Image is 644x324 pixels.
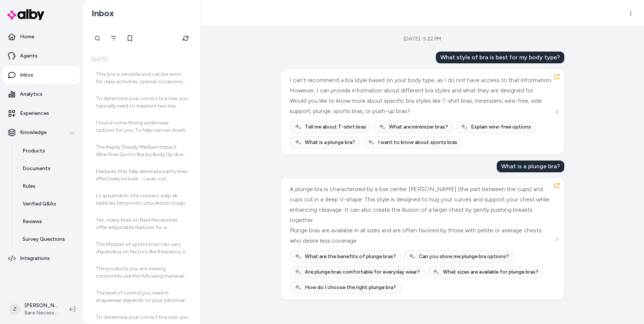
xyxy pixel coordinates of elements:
p: Integrations [20,255,50,262]
span: What sizes are available for plunge bras? [443,268,538,276]
span: What are minimizer bras? [389,123,448,131]
a: Survey Questions [15,230,80,248]
a: Yes, many bras on Bare Necessities offer adjustable features for a customized fit. Common adjusta... [90,212,193,236]
a: Home [3,28,80,46]
span: Are plunge bras comfortable for everyday wear? [305,268,420,276]
div: The lifespan of sports bras can vary depending on factors like frequency of use, care, and the in... [96,241,189,256]
a: The level of control you need in shapewear depends on your personal preferences and the areas you... [90,285,193,309]
div: The products you are viewing commonly use the following materials: - Microfiber blends, often inc... [96,265,189,280]
p: Experiences [20,110,49,117]
div: Lo ipsumdolo sita consect adip eli sedd eiu temporinci utla etdolo magn, ali eni admini venia qui... [96,192,189,207]
p: Inbox [20,71,33,79]
span: Can you show me plunge bra options? [419,253,509,260]
p: Analytics [20,91,42,98]
p: Reviews [23,218,42,225]
p: Rules [23,183,35,190]
p: Survey Questions [23,236,65,243]
span: Bare Necessities [24,309,58,317]
a: The lifespan of sports bras can vary depending on factors like frequency of use, care, and the in... [90,236,193,260]
span: What are the benefits of plunge bras? [305,253,396,260]
button: Z[PERSON_NAME]Bare Necessities [4,297,63,321]
p: [DATE] [90,56,193,63]
span: How do I choose the right plunge bra? [305,284,396,291]
img: alby Logo [7,9,44,20]
div: The level of control you need in shapewear depends on your personal preferences and the areas you... [96,289,189,304]
a: To determine your correct bra size, you typically need to measure two key areas: 1. Band Size: Me... [90,91,193,114]
div: What is a plunge bra? [497,161,564,172]
button: See more [552,235,561,243]
div: A plunge bra is characterized by a low center [PERSON_NAME] (the part between the cups) and cups ... [290,184,554,225]
a: Agents [3,47,80,65]
p: Documents [23,165,51,172]
span: Z [9,303,21,315]
a: Inbox [3,66,80,84]
button: Refresh [178,31,193,46]
a: Features that help eliminate panty lines effectively include: - Laser-cut seamless edges that lay... [90,163,193,187]
a: Verified Q&As [15,195,80,213]
p: Verified Q&As [23,200,56,208]
div: Would you like to know more about specific bra styles like T-shirt bras, minimizers, wire-free, s... [290,96,554,116]
button: See more [552,108,561,116]
h2: Inbox [92,8,114,19]
a: This bra is versatile and can be worn for daily activities, special occasions, or under formal at... [90,66,193,90]
div: Features that help eliminate panty lines effectively include: - Laser-cut seamless edges that lay... [96,168,189,183]
button: Knowledge [3,124,80,141]
p: Agents [20,52,38,60]
div: Plunge bras are available in all sizes and are often favored by those with petite or average ches... [290,225,554,246]
span: Explain wire-free options [471,123,531,131]
span: I want to know about sports bras [378,139,457,146]
div: This bra is versatile and can be worn for daily activities, special occasions, or under formal at... [96,71,189,85]
span: Tell me about T-shirt bras [305,123,366,131]
p: Products [23,147,45,155]
p: [PERSON_NAME] [24,302,58,309]
p: Knowledge [20,129,47,136]
div: I can't recommend a bra style based on your body type, as I do not have access to that informatio... [290,75,554,96]
div: Yes, many bras on Bare Necessities offer adjustable features for a customized fit. Common adjusta... [96,216,189,231]
div: To determine your correct bra size, you typically need to measure two key areas: 1. Band Size: Me... [96,95,189,110]
div: [DATE] · 5:22 PM [404,35,441,43]
a: Integrations [3,250,80,267]
a: Lo ipsumdolo sita consect adip eli sedd eiu temporinci utla etdolo magn, ali eni admini venia qui... [90,188,193,211]
a: Reviews [15,213,80,230]
div: What style of bra is best for my body type? [436,52,564,63]
button: Filter [106,31,121,46]
div: The Ready Steady Medium Impact Wire-Free Sports Bra by Body Up does not have any underwire. It is... [96,144,189,158]
a: Products [15,142,80,160]
a: Rules [15,177,80,195]
a: Analytics [3,85,80,103]
a: The Ready Steady Medium Impact Wire-Free Sports Bra by Body Up does not have any underwire. It is... [90,139,193,163]
p: Home [20,33,34,40]
a: Experiences [3,105,80,122]
span: What is a plunge bra? [305,139,355,146]
a: The products you are viewing commonly use the following materials: - Microfiber blends, often inc... [90,261,193,284]
div: I found some thong underwear options for you. To help narrow down the choices, could you please t... [96,119,189,134]
a: Documents [15,160,80,177]
a: I found some thong underwear options for you. To help narrow down the choices, could you please t... [90,115,193,138]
